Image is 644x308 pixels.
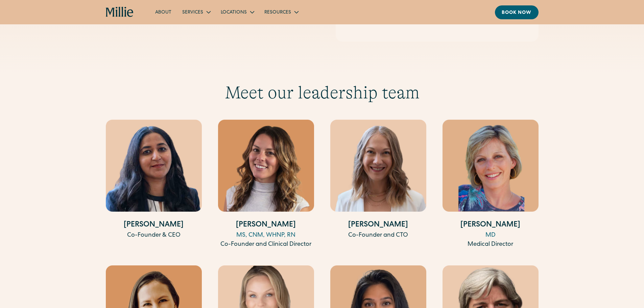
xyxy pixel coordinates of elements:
div: Locations [221,9,247,16]
h3: Meet our leadership team [106,82,539,103]
div: Services [182,9,203,16]
h4: [PERSON_NAME] [106,220,202,231]
div: MD [443,231,539,240]
a: Book now [495,5,539,19]
div: Locations [215,6,259,18]
div: Resources [264,9,291,16]
h4: [PERSON_NAME] [218,220,314,231]
div: Medical Director [443,240,539,249]
div: Resources [259,6,303,18]
div: Co-Founder and CTO [330,231,426,240]
div: Book now [502,9,532,17]
h4: [PERSON_NAME] [443,220,539,231]
div: Co-Founder and Clinical Director [218,240,314,249]
a: home [106,7,134,18]
div: Co-Founder & CEO [106,231,202,240]
div: Services [177,6,215,18]
div: MS, CNM, WHNP, RN [218,231,314,240]
h4: [PERSON_NAME] [330,220,426,231]
a: About [150,6,177,18]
